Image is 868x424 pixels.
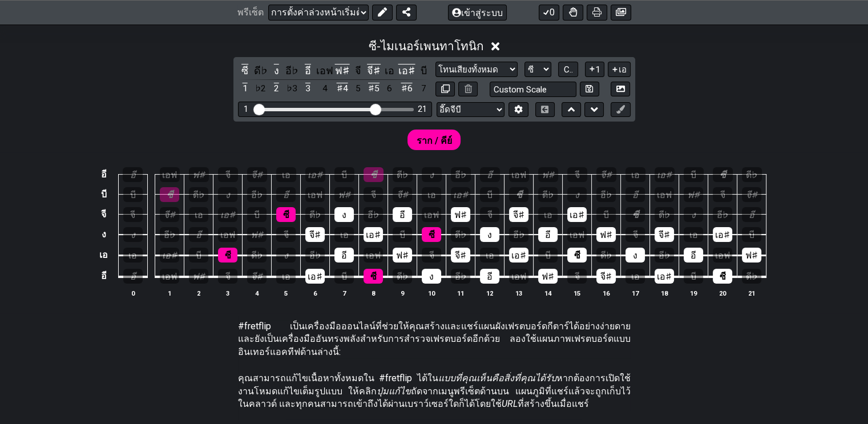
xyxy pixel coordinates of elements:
font: ดี♭ [397,169,408,180]
font: ดี♭ [193,189,204,200]
button: ลบ [458,82,478,97]
font: 18 [661,290,668,297]
font: จี♯ [600,271,612,282]
font: จี [225,169,231,180]
font: ซี [516,189,522,200]
button: พิมพ์ [587,5,607,21]
font: เอฟ [511,169,526,180]
font: ง [131,229,135,240]
button: เลื่อนขึ้น [562,102,581,118]
font: ง [225,189,230,200]
font: ปุ่มแก้ไข [377,386,411,397]
font: เอ♯ [657,169,672,180]
font: 7 [342,290,346,297]
div: สลับคลาสระดับเสียง [351,63,365,78]
font: ♭3 [286,83,297,94]
font: เอ♯ [220,209,235,220]
font: จี [720,189,725,200]
font: แบบที่คุณเห็นคือสิ่งที่คุณได้รับ [438,373,556,383]
font: บี [341,169,347,180]
font: 1 [243,83,248,94]
font: เอ [619,64,627,75]
font: 0 [550,7,555,18]
button: แก้ไขค่าที่ตั้งไว้ล่วงหน้า [372,5,393,21]
font: เอ♯ [398,64,415,76]
font: ดี♭ [746,169,757,180]
font: เอฟ [511,271,526,282]
div: สลับคลาสระดับเสียง [335,63,350,78]
font: ไมเนอร์เพนทาโทนิก [381,39,484,53]
font: เอ [385,64,394,76]
font: ง [429,169,434,180]
font: จี♯ [251,271,263,282]
font: ง [691,209,696,220]
font: 16 [603,290,609,297]
div: สลับคลาสระดับเสียง [417,63,431,78]
font: บี [399,229,405,240]
font: จี♯ [251,169,263,180]
font: เอฟ [715,250,730,261]
select: โทนิค/ราก [524,62,551,77]
font: จี♯ [659,229,670,240]
font: ดี♭ [746,271,757,282]
font: อี♭ [309,250,321,261]
font: ซี [429,229,435,240]
font: เอ♯ [657,271,672,282]
font: ง [342,209,346,220]
font: จี [487,209,492,220]
font: 6 [313,290,317,297]
font: ง [487,229,492,240]
font: บี [254,209,260,220]
button: จัดเก็บมาตราส่วนที่ผู้ใช้กำหนด [580,82,599,97]
button: สร้างภาพ [611,82,630,97]
font: เอ [195,209,203,220]
font: 13 [515,290,522,297]
font: ♭2 [255,83,266,94]
font: อี [130,271,136,282]
font: 10 [428,290,435,297]
font: คุณสามารถแก้ไขเนื้อหาทั้งหมดใน #fretflip ได้ใน [238,373,438,383]
font: บี [545,250,551,261]
font: ซี [720,271,726,282]
font: เอ♯ [308,271,322,282]
font: ซี [225,250,231,261]
font: ดี♭ [600,250,612,261]
font: ฟ♯ [600,229,612,240]
div: สลับระดับสเกล [316,81,333,96]
font: 20 [719,290,726,297]
font: ดี♭ [254,64,268,76]
font: ดี♭ [542,189,554,200]
font: เอฟ [424,209,439,220]
font: จี [371,189,376,200]
button: สำเนา [435,82,455,97]
font: เอ [282,271,290,282]
button: สลับความคล่องแคล่วสำหรับ fretkits ทั้งหมด [563,5,583,21]
font: 12 [486,290,493,297]
font: จี♯ [513,209,524,220]
font: บี [691,271,696,282]
font: จี [429,250,434,261]
font: เอฟ [316,64,333,76]
font: เอ [99,250,108,261]
font: 2 [197,290,200,297]
font: อี♭ [285,64,298,76]
font: เอ [689,229,698,240]
font: 3 [305,83,310,94]
font: 17 [632,290,639,297]
font: เอ [544,209,552,220]
div: ช่วงเฟร็ตที่มองเห็นได้ [238,102,432,117]
font: เอ♯ [511,250,526,261]
font: ซี [241,64,248,76]
div: สลับระดับสเกล [366,81,381,96]
font: จี♯ [455,250,466,261]
font: จี♯ [164,209,175,220]
font: 5 [284,290,288,297]
font: บี [487,189,492,200]
font: 8 [372,290,375,297]
font: บี [130,189,136,200]
font: เอ [128,250,137,261]
font: 9 [401,290,404,297]
font: ง [102,229,106,240]
div: สลับคลาสระดับเสียง [253,63,268,78]
font: บี [749,229,754,240]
